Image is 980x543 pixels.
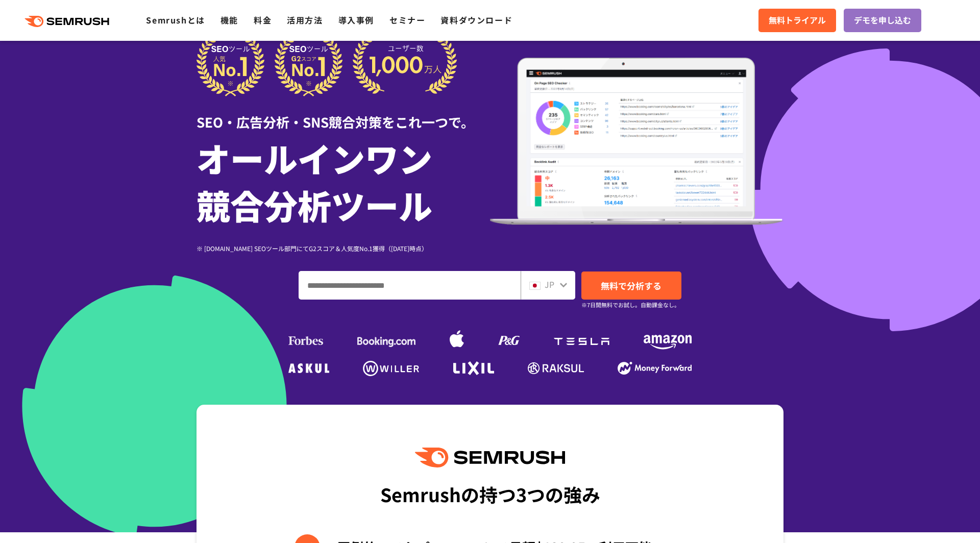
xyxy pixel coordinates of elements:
span: 無料トライアル [769,14,826,27]
a: 導入事例 [338,14,374,26]
div: SEO・広告分析・SNS競合対策をこれ一つで。 [197,96,490,132]
a: 無料で分析する [581,271,681,300]
input: ドメイン、キーワードまたはURLを入力してください [299,271,520,299]
span: デモを申し込む [854,14,911,27]
a: 機能 [220,14,238,26]
small: ※7日間無料でお試し。自動課金なし。 [581,300,680,310]
span: JP [545,278,554,290]
a: デモを申し込む [844,9,921,32]
div: ※ [DOMAIN_NAME] SEOツール部門にてG2スコア＆人気度No.1獲得（[DATE]時点） [197,243,490,253]
h1: オールインワン 競合分析ツール [197,134,490,228]
span: 無料で分析する [601,279,661,292]
div: Semrushの持つ3つの強み [380,475,600,513]
a: 料金 [254,14,272,26]
a: 活用方法 [287,14,323,26]
a: 資料ダウンロード [440,14,512,26]
img: Semrush [415,448,565,467]
a: Semrushとは [146,14,205,26]
a: 無料トライアル [758,9,836,32]
a: セミナー [389,14,425,26]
